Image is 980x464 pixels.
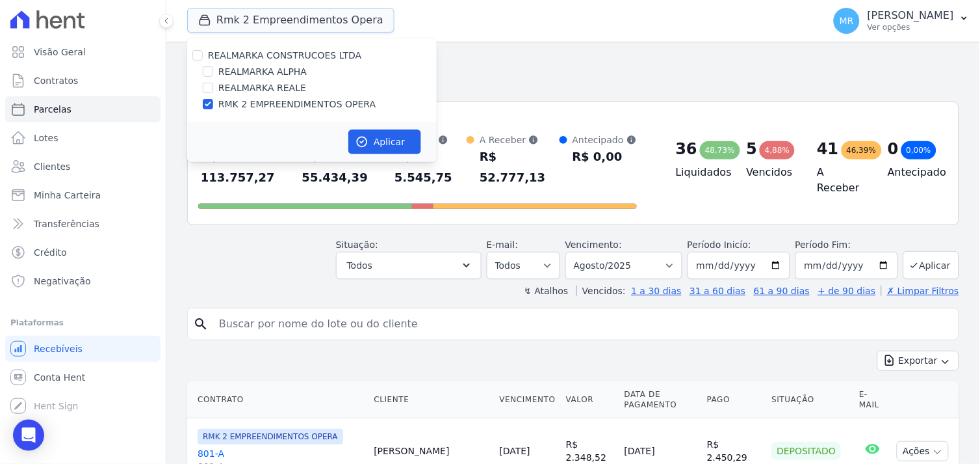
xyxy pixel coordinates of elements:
label: REALMARKA CONSTRUCOES LTDA [208,50,362,61]
th: Valor [561,381,619,418]
a: Lotes [5,125,161,151]
a: Transferências [5,211,161,237]
a: Conta Hent [5,364,161,390]
a: 61 a 90 dias [754,286,810,296]
a: ✗ Limpar Filtros [881,286,959,296]
a: Contratos [5,68,161,94]
div: R$ 55.434,39 [302,146,382,188]
input: Buscar por nome do lote ou do cliente [211,311,953,337]
label: Vencimento: [565,239,622,250]
div: Depositado [771,442,841,460]
th: Situação [766,381,854,418]
label: Período Inicío: [688,239,751,250]
div: 46,39% [842,141,882,159]
span: Parcelas [34,103,71,116]
button: Exportar [877,351,959,371]
label: E-mail: [487,239,519,250]
a: 31 a 60 dias [690,286,745,296]
div: R$ 52.777,13 [480,146,560,188]
div: Plataformas [10,315,155,331]
p: [PERSON_NAME] [868,9,954,22]
a: Clientes [5,154,161,180]
th: Data de Pagamento [619,381,702,418]
h2: Parcelas [187,52,959,75]
a: Visão Geral [5,39,161,65]
div: R$ 5.545,75 [394,146,467,188]
span: Recebíveis [34,342,83,355]
div: 0,00% [901,141,936,159]
label: ↯ Atalhos [524,286,568,296]
div: 36 [676,139,697,159]
button: Todos [336,252,482,279]
div: Antecipado [573,133,637,146]
th: Pago [702,381,767,418]
h4: Antecipado [888,165,938,180]
div: R$ 0,00 [573,146,637,167]
span: RMK 2 EMPREENDIMENTOS OPERA [198,429,343,444]
span: Transferências [34,217,99,230]
button: Ações [897,441,949,461]
label: Vencidos: [576,286,626,296]
th: E-mail [854,381,892,418]
div: Open Intercom Messenger [13,420,44,451]
a: Recebíveis [5,336,161,362]
span: Clientes [34,160,70,173]
span: MR [840,16,854,25]
span: Negativação [34,275,91,288]
h4: A Receber [817,165,867,196]
label: REALMARKA ALPHA [218,65,307,79]
span: Lotes [34,131,58,144]
button: Aplicar [903,251,959,279]
span: Minha Carteira [34,189,101,202]
i: search [193,316,209,332]
div: 5 [747,139,758,159]
label: REALMARKA REALE [218,81,306,95]
a: + de 90 dias [818,286,876,296]
span: Crédito [34,246,67,259]
div: 0 [888,139,899,159]
div: 48,73% [700,141,740,159]
div: R$ 113.757,27 [201,146,289,188]
h4: Vencidos [747,165,797,180]
button: Rmk 2 Empreendimentos Opera [187,8,394,33]
p: Ver opções [868,22,954,33]
a: Parcelas [5,96,161,122]
div: A Receber [480,133,560,146]
button: MR [PERSON_NAME] Ver opções [823,3,980,39]
span: Visão Geral [34,46,86,59]
span: Todos [347,258,372,273]
a: Crédito [5,239,161,266]
a: 1 a 30 dias [632,286,682,296]
div: 4,88% [760,141,795,159]
label: Período Fim: [795,238,898,252]
h4: Liquidados [676,165,726,180]
a: [DATE] [499,446,530,456]
span: Contratos [34,74,78,87]
th: Vencimento [494,381,560,418]
label: Situação: [336,239,378,250]
th: Cliente [368,381,494,418]
th: Contrato [187,381,368,418]
div: 41 [817,139,838,159]
a: Minha Carteira [5,182,161,208]
span: Conta Hent [34,371,85,384]
label: RMK 2 EMPREENDIMENTOS OPERA [218,98,376,111]
a: Negativação [5,268,161,294]
button: Aplicar [348,130,421,154]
